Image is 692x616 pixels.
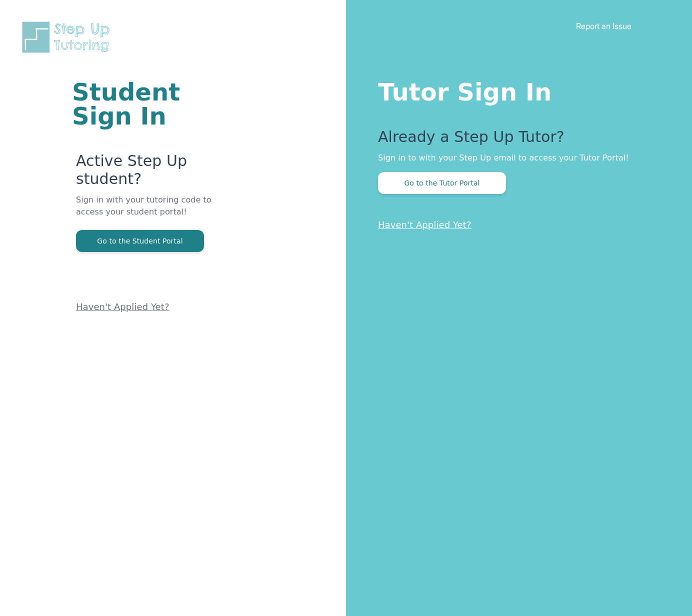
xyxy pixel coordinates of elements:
h1: Tutor Sign In [378,76,652,104]
button: Go to the Tutor Portal [378,172,506,194]
p: Already a Step Up Tutor? [378,128,652,152]
a: Report an Issue [576,21,631,31]
a: Haven't Applied Yet? [378,219,471,230]
p: Sign in with your tutoring code to access your student portal! [76,194,226,230]
h1: Student Sign In [72,80,226,128]
p: Sign in to with your Step Up email to access your Tutor Portal! [378,152,652,164]
img: Step Up Tutoring horizontal logo [20,20,116,54]
button: Go to the Student Portal [76,230,204,252]
a: Haven't Applied Yet? [76,301,169,312]
a: Go to the Student Portal [76,236,204,245]
p: Active Step Up student? [76,152,226,194]
a: Go to the Tutor Portal [378,178,506,187]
